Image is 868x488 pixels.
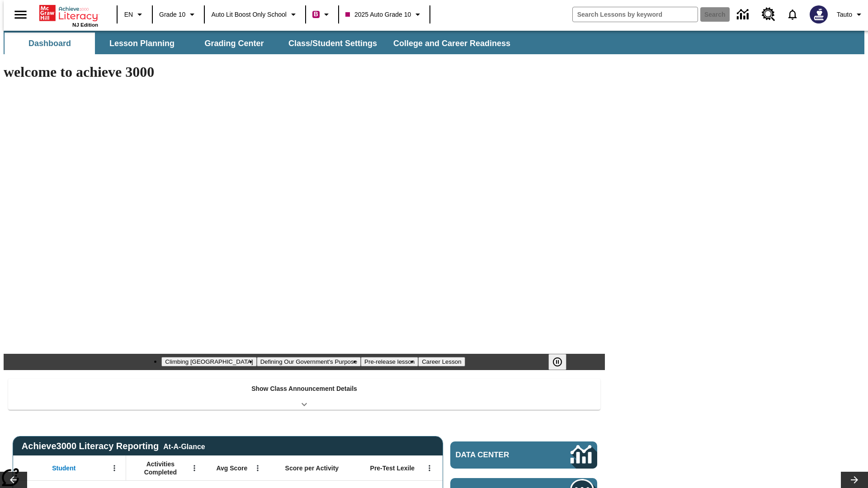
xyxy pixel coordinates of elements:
[423,461,436,475] button: Open Menu
[345,10,411,19] span: 2025 Auto Grade 10
[52,464,75,472] span: Student
[4,64,605,80] h1: welcome to achieve 3000
[97,33,187,54] button: Lesson Planning
[39,3,98,28] div: Home
[573,7,698,22] input: search field
[7,1,34,28] button: Open side menu
[342,6,427,23] button: Class: 2025 Auto Grade 10, Select your class
[548,354,576,370] div: Pause
[281,33,384,54] button: Class/Student Settings
[216,464,247,472] span: Avg Score
[108,461,121,475] button: Open Menu
[810,5,828,23] img: Avatar
[4,33,519,54] div: SubNavbar
[833,6,868,23] button: Profile/Settings
[8,379,600,410] div: Show Class Announcement Details
[418,357,465,366] button: Slide 4 Career Lesson
[841,472,868,488] button: Lesson carousel, Next
[4,31,864,54] div: SubNavbar
[22,441,205,451] span: Achieve3000 Literacy Reporting
[72,22,98,28] span: NJ Edition
[361,357,418,366] button: Slide 3 Pre-release lesson
[188,461,201,475] button: Open Menu
[120,6,149,23] button: Language: EN, Select a language
[5,33,95,54] button: Dashboard
[756,2,781,27] a: Resource Center, Will open in new tab
[189,33,279,54] button: Grading Center
[285,464,339,472] span: Score per Activity
[124,10,133,19] span: EN
[161,357,256,366] button: Slide 1 Climbing Mount Tai
[450,441,597,469] a: Data Center
[314,9,318,20] span: B
[251,384,357,394] p: Show Class Announcement Details
[131,460,190,476] span: Activities Completed
[39,4,98,22] a: Home
[781,3,804,26] a: Notifications
[211,10,287,19] span: Auto Lit Boost only School
[837,10,852,19] span: Tauto
[309,6,335,23] button: Boost Class color is violet red. Change class color
[208,6,302,23] button: School: Auto Lit Boost only School, Select your school
[251,461,264,475] button: Open Menu
[548,354,566,370] button: Pause
[163,441,205,451] div: At-A-Glance
[731,2,756,27] a: Data Center
[156,6,201,23] button: Grade: Grade 10, Select a grade
[386,33,518,54] button: College and Career Readiness
[456,450,540,460] span: Data Center
[370,464,415,472] span: Pre-Test Lexile
[257,357,361,366] button: Slide 2 Defining Our Government's Purpose
[804,3,833,26] button: Select a new avatar
[159,10,185,19] span: Grade 10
